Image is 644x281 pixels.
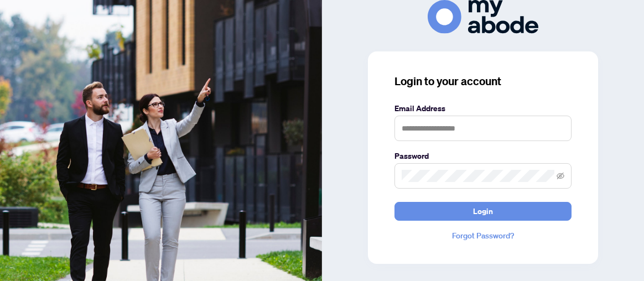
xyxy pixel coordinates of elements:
[394,230,572,242] a: Forgot Password?
[394,74,572,89] h3: Login to your account
[557,172,564,180] span: eye-invisible
[473,202,493,220] span: Login
[394,150,572,162] label: Password
[394,202,572,221] button: Login
[394,102,572,115] label: Email Address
